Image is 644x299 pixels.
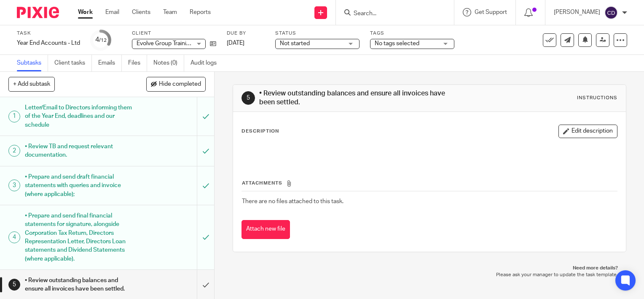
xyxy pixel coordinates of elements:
h1: • Review outstanding balances and ensure all invoices have been settled. [25,274,134,296]
span: There are no files attached to this task. [242,198,343,204]
div: Instructions [577,95,617,101]
span: Not started [280,41,310,46]
a: Subtasks [17,55,48,71]
label: Due by [227,30,265,37]
img: svg%3E [604,6,618,19]
h1: • Review outstanding balances and ensure all invoices have been settled. [259,89,447,107]
label: Tags [370,30,454,37]
label: Task [17,30,80,37]
span: Evolve Group Training Ltd [137,41,203,46]
input: Search [353,10,429,18]
p: [PERSON_NAME] [554,8,600,16]
a: Email [105,8,119,16]
label: Status [275,30,360,37]
button: Hide completed [146,77,206,91]
span: Hide completed [159,81,201,88]
div: 3 [8,179,20,191]
a: Work [78,8,93,16]
a: Team [163,8,177,16]
span: [DATE] [227,40,244,46]
a: Clients [132,8,150,16]
span: No tags selected [375,41,419,46]
div: Year End Accounts - Ltd [17,39,80,47]
img: Pixie [17,7,59,18]
label: Client [132,30,216,37]
div: 1 [8,111,20,122]
p: Need more details? [241,265,618,272]
a: Notes (0) [153,55,184,71]
div: 5 [8,279,20,291]
h1: Letter/Email to Directors informing them of the Year End, deadlines and our schedule [25,101,134,131]
span: Get Support [475,9,507,15]
div: 2 [8,145,20,157]
button: + Add subtask [8,77,55,91]
a: Audit logs [191,55,223,71]
span: Attachments [242,181,282,185]
button: Edit description [558,125,617,138]
div: 5 [241,91,255,105]
h1: • Review TB and request relevant documentation. [25,140,134,162]
p: Please ask your manager to update the task template. [241,272,618,278]
small: /12 [99,38,107,43]
h1: • Prepare and send final financial statements for signature, alongside Corporation Tax Return, Di... [25,209,134,265]
button: Attach new file [241,220,290,239]
h1: • Prepare and send draft financial statements with queries and invoice (where applicable); [25,171,134,201]
a: Reports [190,8,211,16]
p: Description [241,128,279,135]
a: Client tasks [54,55,92,71]
div: 4 [95,35,107,45]
div: 4 [8,231,20,243]
a: Files [128,55,147,71]
a: Emails [98,55,122,71]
